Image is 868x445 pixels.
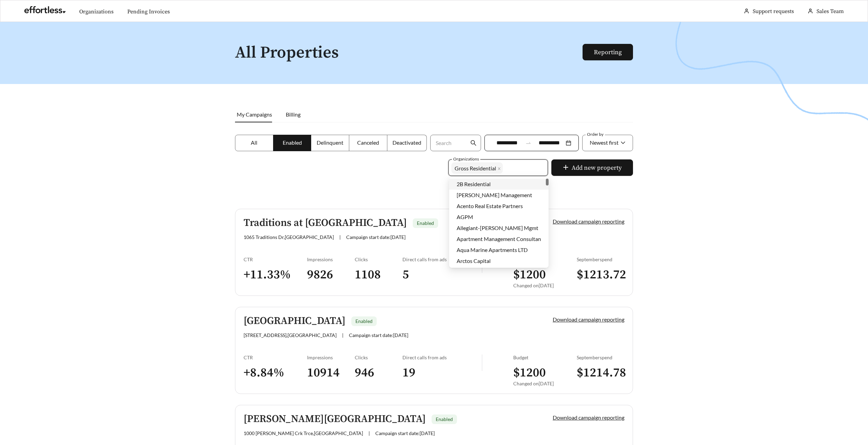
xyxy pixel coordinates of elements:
[457,225,538,231] span: Allegiant-[PERSON_NAME] Mgmt
[244,354,307,360] div: CTR
[283,139,302,146] span: Enabled
[355,267,402,282] h3: 1108
[551,159,633,176] button: plusAdd new property
[244,234,334,240] span: 1065 Traditions Dr , [GEOGRAPHIC_DATA]
[286,111,301,118] span: Billing
[402,267,482,282] h3: 5
[244,315,345,327] h5: [GEOGRAPHIC_DATA]
[513,267,577,282] h3: $ 1200
[235,209,633,296] a: Traditions at [GEOGRAPHIC_DATA]Enabled1065 Traditions Dr,[GEOGRAPHIC_DATA]|Campaign start date:[D...
[307,267,355,282] h3: 9826
[307,354,355,360] div: Impressions
[251,139,257,146] span: All
[457,246,528,253] span: Aqua Marine Apartments LTD
[457,257,491,264] span: Arctos Capital
[346,234,406,240] span: Campaign start date: [DATE]
[417,220,434,226] span: Enabled
[563,164,569,172] span: plus
[368,430,370,436] span: |
[553,218,624,225] a: Download campaign reporting
[357,139,379,146] span: Canceled
[307,256,355,262] div: Impressions
[244,332,337,338] span: [STREET_ADDRESS] , [GEOGRAPHIC_DATA]
[237,111,272,118] span: My Campaigns
[244,256,307,262] div: CTR
[355,354,402,360] div: Clicks
[79,8,114,15] a: Organizations
[402,365,482,381] h3: 19
[513,354,577,360] div: Budget
[339,234,341,240] span: |
[235,307,633,394] a: [GEOGRAPHIC_DATA]Enabled[STREET_ADDRESS],[GEOGRAPHIC_DATA]|Campaign start date:[DATE]Download cam...
[525,140,531,146] span: to
[436,416,453,422] span: Enabled
[590,139,619,146] span: Newest first
[482,354,482,371] img: line
[392,139,421,146] span: Deactivated
[317,139,343,146] span: Delinquent
[127,8,170,15] a: Pending Invoices
[513,365,577,381] h3: $ 1200
[307,365,355,381] h3: 10914
[402,256,482,262] div: Direct calls from ads
[355,256,402,262] div: Clicks
[375,430,435,436] span: Campaign start date: [DATE]
[497,167,501,171] span: close
[355,318,373,324] span: Enabled
[817,8,844,15] span: Sales Team
[244,413,426,425] h5: [PERSON_NAME][GEOGRAPHIC_DATA]
[553,316,624,323] a: Download campaign reporting
[402,354,482,360] div: Direct calls from ads
[457,203,523,209] span: Acento Real Estate Partners
[457,236,546,242] span: Apartment Management Consultants
[513,381,577,386] div: Changed on [DATE]
[244,365,307,381] h3: + 8.84 %
[355,365,402,381] h3: 946
[342,332,343,338] span: |
[349,332,408,338] span: Campaign start date: [DATE]
[553,414,624,421] a: Download campaign reporting
[244,267,307,282] h3: + 11.33 %
[457,181,491,187] span: 2B Residential
[513,282,577,288] div: Changed on [DATE]
[572,163,622,172] span: Add new property
[753,8,794,15] a: Support requests
[457,192,532,198] span: [PERSON_NAME] Management
[577,267,624,282] h3: $ 1213.72
[455,165,496,171] span: Gross Residential
[577,354,624,360] div: September spend
[470,140,477,146] span: search
[244,217,407,229] h5: Traditions at [GEOGRAPHIC_DATA]
[457,214,473,220] span: AGPM
[577,365,624,381] h3: $ 1214.78
[244,430,363,436] span: 1000 [PERSON_NAME] Crk Trce , [GEOGRAPHIC_DATA]
[525,140,531,146] span: swap-right
[577,256,624,262] div: September spend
